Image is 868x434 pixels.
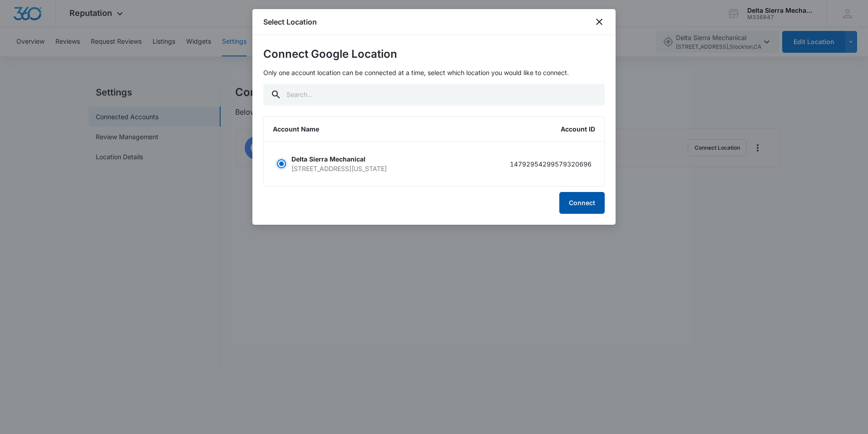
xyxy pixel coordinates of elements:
[291,154,387,164] p: Delta Sierra Mechanical
[594,16,605,27] button: close
[263,46,605,62] h4: Connect Google Location
[291,164,387,173] p: [STREET_ADDRESS][US_STATE]
[263,16,317,27] h1: Select Location
[561,124,595,134] p: Account ID
[273,124,319,134] p: Account Name
[263,68,605,77] p: Only one account location can be connected at a time, select which location you would like to con...
[263,84,605,106] input: Search...
[559,192,605,214] button: Connect
[510,159,592,169] p: 14792954299579320696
